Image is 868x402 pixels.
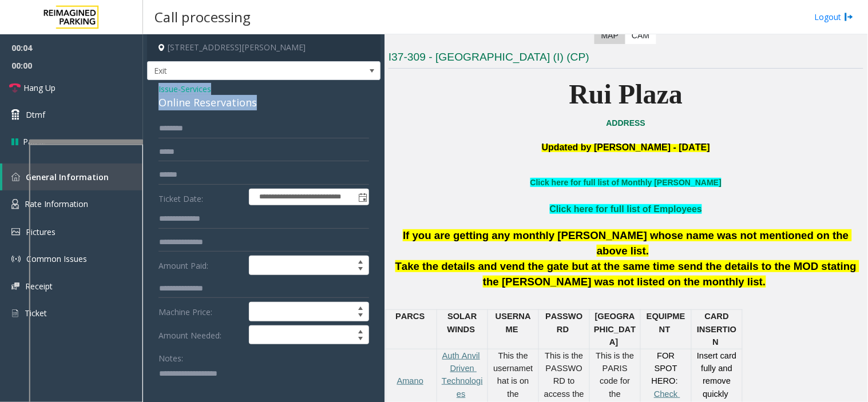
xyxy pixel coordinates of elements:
b: Rui Plaza [569,79,683,109]
span: [GEOGRAPHIC_DATA] [594,312,636,347]
img: logout [845,11,854,23]
label: Map [594,27,625,44]
a: General Information [2,164,143,190]
span: Common Issues [26,253,87,264]
span: Issue [158,83,178,95]
a: Click here for full list of Monthly [PERSON_NAME] [530,178,722,187]
span: Rate Information [25,198,88,209]
span: D [563,325,569,334]
img: 'icon' [11,282,19,290]
img: 'icon' [11,308,19,319]
span: SOLAR WINDS [447,312,479,333]
a: ADDRESS [607,118,645,128]
span: Increase value [352,326,368,335]
span: Ticket [25,308,47,319]
span: CARD INSERTION [697,312,736,347]
span: Exit [148,62,334,80]
span: Pictures [26,226,56,237]
span: Increase value [352,303,368,312]
label: CAM [625,27,656,44]
span: Updated by [PERSON_NAME] - [DATE] [542,142,710,152]
label: Amount Paid: [156,256,246,275]
span: PASSWOR [545,312,582,333]
span: Decrease value [352,335,368,344]
img: 'icon' [11,173,20,181]
span: USERNAME [496,312,531,333]
a: Logout [815,11,854,23]
h3: I37-309 - [GEOGRAPHIC_DATA] (I) (CP) [389,50,863,69]
img: 'icon' [11,254,21,264]
span: Services [181,83,211,95]
span: Insert card fully and remove quickly [697,351,739,399]
img: 'icon' [11,228,20,236]
label: Ticket Date: [156,189,246,206]
span: EQUIPMENT [647,312,685,333]
a: Driven Technologies [442,364,483,399]
span: Increase value [352,256,368,265]
span: . [763,276,766,288]
a: Click here for full list of Employees [550,204,703,214]
label: Machine Price: [156,302,246,321]
span: Dtmf [26,109,45,121]
span: PARCS [395,312,425,321]
div: Online Reservations [158,95,369,110]
span: If you are getting any monthly [PERSON_NAME] whose name was not mentioned on the above list. [403,229,852,257]
span: Toggle popup [356,189,368,205]
span: Receipt [25,281,53,292]
label: Amount Needed: [156,325,246,345]
span: Decrease value [352,265,368,274]
span: General Information [26,172,109,182]
span: Pause [23,136,46,148]
a: Amano [397,376,423,385]
span: Hang Up [23,82,56,94]
img: 'icon' [11,199,19,209]
span: Decrease value [352,312,368,321]
span: - [178,83,211,94]
label: Notes: [158,348,183,364]
span: This the username [493,351,530,373]
h3: Call processing [149,3,256,31]
span: Take the details and vend the gate but at the same time send the details to the MOD stating the [... [395,260,860,288]
h4: [STREET_ADDRESS][PERSON_NAME] [147,34,381,61]
a: Auth Anvil [442,351,480,360]
span: FOR SPOT HERO: [652,351,680,386]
